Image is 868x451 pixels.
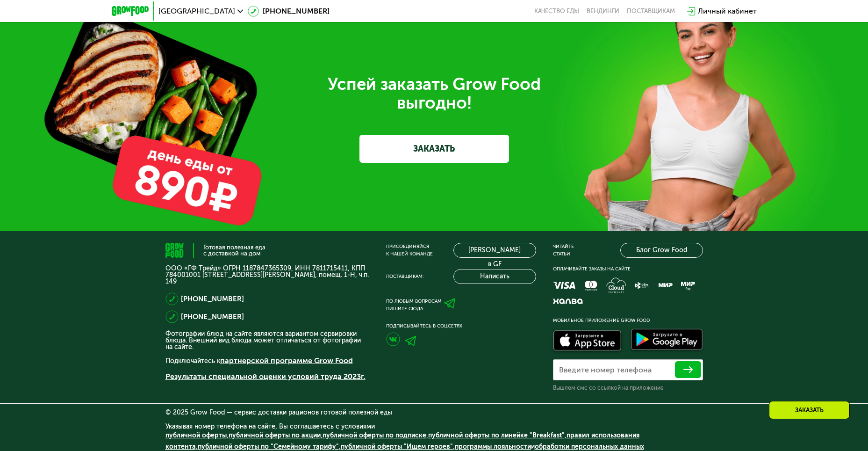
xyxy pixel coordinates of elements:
[386,273,423,280] div: Поставщикам:
[553,243,574,258] div: Читайте статьи
[455,443,531,451] a: программы лояльности
[165,331,369,350] p: Фотографии блюд на сайте являются вариантом сервировки блюда. Внешний вид блюда может отличаться ...
[553,265,703,273] div: Оплачивайте заказы на сайте
[769,401,850,419] div: Заказать
[386,322,536,330] div: Подписывайтесь в соцсетях
[587,7,619,15] a: Вендинги
[535,443,644,451] a: обработки персональных данных
[341,443,453,451] a: публичной оферты "Ищем героев"
[386,298,442,313] div: По любым вопросам пишите сюда:
[165,431,227,439] a: публичной оферты
[698,6,757,17] div: Личный кабинет
[165,372,366,381] a: Результаты специальной оценки условий труда 2023г.
[165,409,703,416] div: © 2025 Grow Food — сервис доставки рационов готовой полезной еды
[627,7,675,15] div: поставщикам
[220,356,353,365] a: партнерской программе Grow Food
[181,293,244,305] a: [PHONE_NUMBER]
[165,355,369,366] p: Подключайтесь к
[323,431,426,439] a: публичной оферты по подписке
[165,265,369,285] p: ООО «ГФ Трейд» ОГРН 1187847365309, ИНН 7811715411, КПП 784001001 [STREET_ADDRESS][PERSON_NAME], п...
[453,269,536,284] button: Написать
[203,244,265,256] div: Готовая полезная еда с доставкой на дом
[172,75,696,112] div: Успей заказать Grow Food выгодно!
[629,327,705,354] img: Доступно в Google Play
[165,431,644,451] span: , , , , , , , и
[359,135,509,163] a: ЗАКАЗАТЬ
[553,317,703,324] div: Мобильное приложение Grow Food
[248,6,330,17] a: [PHONE_NUMBER]
[428,431,565,439] a: публичной оферты по линейке "Breakfast"
[553,384,703,392] div: Вышлем смс со ссылкой на приложение
[198,443,339,451] a: публичной оферты по "Семейному тарифу"
[534,7,579,15] a: Качество еды
[386,243,433,258] div: Присоединяйся к нашей команде
[620,243,703,258] a: Блог Grow Food
[559,367,652,372] label: Введите номер телефона
[453,243,536,258] a: [PERSON_NAME] в GF
[229,431,321,439] a: публичной оферты по акции
[181,311,244,322] a: [PHONE_NUMBER]
[158,7,235,15] span: [GEOGRAPHIC_DATA]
